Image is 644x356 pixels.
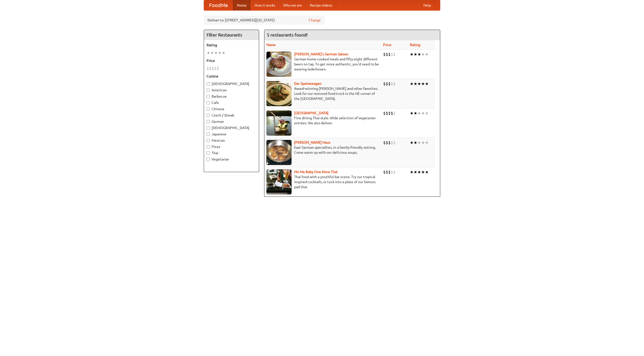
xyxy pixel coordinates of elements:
li: ★ [410,140,414,145]
li: ★ [425,140,429,145]
h5: Cuisine [207,74,256,79]
label: [DEMOGRAPHIC_DATA] [207,81,256,86]
div: Deliver to: [STREET_ADDRESS][US_STATE] [204,16,325,25]
li: $ [386,81,388,87]
input: Thai [207,151,210,155]
li: $ [393,81,396,87]
input: Cafe [207,101,210,104]
input: American [207,89,210,92]
li: ★ [414,140,417,145]
p: East German specialties, in a family-friendly setting. Come warm up with our delicious soups. [266,145,379,155]
li: $ [383,81,386,87]
label: Japanese [207,132,256,137]
a: Help [419,0,435,10]
li: ★ [417,169,421,175]
label: Cafe [207,100,256,105]
ng-pluralize: 5 restaurants found! [267,32,308,37]
li: ★ [421,81,425,87]
b: [GEOGRAPHIC_DATA] [294,111,329,115]
input: Japanese [207,133,210,136]
label: Pizza [207,144,256,149]
li: $ [391,81,393,87]
li: ★ [410,110,414,116]
img: satay.jpg [266,110,292,136]
a: Rating [410,43,420,47]
p: German home-cooked meals and fifty-eight different beers on tap. To get more authentic, you'd nee... [266,57,379,72]
a: Price [383,43,391,47]
b: [PERSON_NAME] Haus [294,140,330,144]
li: $ [388,169,391,175]
input: Barbecue [207,95,210,98]
li: ★ [425,169,429,175]
input: [DEMOGRAPHIC_DATA] [207,82,210,86]
h5: Price [207,58,256,63]
a: Home [233,0,251,10]
h5: Rating [207,43,256,48]
input: Chinese [207,107,210,111]
li: $ [386,110,388,116]
img: esthers.jpg [266,52,292,77]
li: $ [393,169,396,175]
img: babythai.jpg [266,169,292,194]
li: $ [388,140,391,145]
li: $ [388,81,391,87]
li: $ [383,169,386,175]
li: ★ [421,169,425,175]
li: $ [393,140,396,145]
li: $ [391,52,393,57]
a: Change [309,18,321,23]
li: $ [393,52,396,57]
a: Name [266,43,276,47]
label: Thai [207,150,256,155]
li: ★ [421,110,425,116]
li: ★ [421,52,425,57]
li: ★ [414,81,417,87]
input: Pizza [207,145,210,148]
a: FoodMe [204,0,233,10]
li: ★ [421,140,425,145]
li: $ [386,52,388,57]
input: German [207,120,210,123]
li: ★ [417,52,421,57]
li: ★ [417,81,421,87]
li: $ [383,140,386,145]
li: ★ [218,50,222,56]
label: Mexican [207,138,256,143]
li: $ [391,140,393,145]
label: American [207,88,256,93]
li: $ [217,66,219,71]
li: $ [212,66,214,71]
li: ★ [425,52,429,57]
li: $ [386,169,388,175]
b: Der Speisewagen [294,82,321,86]
li: $ [207,66,209,71]
a: Hit Me Baby One More Thai [294,170,338,174]
img: kohlhaus.jpg [266,140,292,165]
li: $ [214,66,217,71]
p: Thai food with a youthful bar scene. Try our tropical inspired cocktails, or tuck into a plate of... [266,174,379,189]
li: ★ [414,110,417,116]
label: [DEMOGRAPHIC_DATA] [207,125,256,130]
li: ★ [425,110,429,116]
li: $ [391,110,393,116]
li: $ [388,52,391,57]
li: ★ [425,81,429,87]
li: $ [209,66,212,71]
li: ★ [410,52,414,57]
li: ★ [417,110,421,116]
label: Czech / Slovak [207,113,256,118]
li: $ [386,140,388,145]
input: Vegetarian [207,158,210,161]
a: Who we are [279,0,306,10]
a: Recipe videos [306,0,336,10]
p: Fine dining Thai-style. Wide selection of vegetarian entrées. We also deliver. [266,115,379,126]
img: speisewagen.jpg [266,81,292,106]
li: ★ [410,81,414,87]
a: How it works [251,0,279,10]
label: Chinese [207,106,256,111]
li: $ [383,52,386,57]
li: ★ [214,50,218,56]
li: ★ [210,50,214,56]
li: $ [393,110,396,116]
